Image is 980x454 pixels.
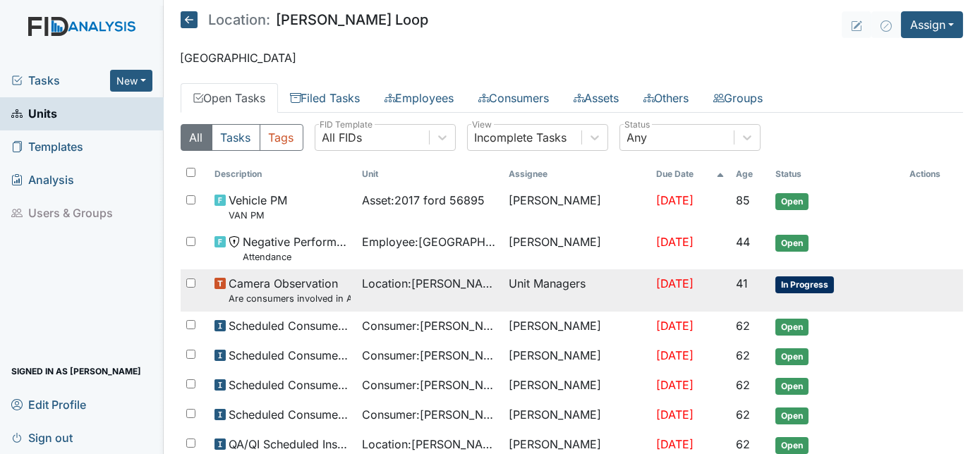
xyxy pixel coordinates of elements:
[229,275,351,305] span: Camera Observation Are consumers involved in Active Treatment?
[503,400,651,430] td: [PERSON_NAME]
[362,275,498,292] span: Location : [PERSON_NAME] Loop
[260,124,303,151] button: Tags
[356,162,504,186] th: Toggle SortBy
[229,406,351,423] span: Scheduled Consumer Chart Review
[278,83,373,113] a: Filed Tasks
[229,192,287,222] span: Vehicle PM VAN PM
[503,312,651,341] td: [PERSON_NAME]
[373,83,466,113] a: Employees
[503,341,651,371] td: [PERSON_NAME]
[466,83,562,113] a: Consumers
[229,347,351,364] span: Scheduled Consumer Chart Review
[362,347,498,364] span: Consumer : [PERSON_NAME]
[11,103,57,125] span: Units
[181,11,429,28] h5: [PERSON_NAME] Loop
[562,83,631,113] a: Assets
[775,319,809,336] span: Open
[181,124,303,151] div: Type filter
[11,393,86,415] span: Edit Profile
[503,371,651,400] td: [PERSON_NAME]
[901,11,963,38] button: Assign
[656,437,694,451] span: [DATE]
[181,124,212,151] button: All
[229,436,351,453] span: QA/QI Scheduled Inspection
[209,13,271,27] span: Location:
[775,235,809,252] span: Open
[775,276,834,293] span: In Progress
[110,70,152,92] button: New
[362,233,498,250] span: Employee : [GEOGRAPHIC_DATA], [GEOGRAPHIC_DATA]
[11,136,83,158] span: Templates
[475,129,567,146] div: Incomplete Tasks
[631,83,701,113] a: Others
[503,186,651,228] td: [PERSON_NAME]
[322,129,363,146] div: All FIDs
[209,162,356,186] th: Toggle SortBy
[656,193,694,207] span: [DATE]
[736,378,750,392] span: 62
[736,193,750,207] span: 85
[186,168,195,177] input: Toggle All Rows Selected
[656,378,694,392] span: [DATE]
[730,162,770,186] th: Toggle SortBy
[243,233,351,264] span: Negative Performance Review Attendance
[229,317,351,334] span: Scheduled Consumer Chart Review
[243,250,351,264] small: Attendance
[212,124,260,151] button: Tasks
[775,348,809,365] span: Open
[181,83,278,113] a: Open Tasks
[656,319,694,333] span: [DATE]
[775,407,809,424] span: Open
[229,376,351,393] span: Scheduled Consumer Chart Review
[362,192,485,209] span: Asset : 2017 ford 56895
[362,406,498,423] span: Consumer : [PERSON_NAME]
[775,378,809,395] span: Open
[656,235,694,249] span: [DATE]
[904,162,963,186] th: Actions
[736,276,748,290] span: 41
[11,427,73,448] span: Sign out
[775,437,809,454] span: Open
[736,407,750,422] span: 62
[736,235,750,249] span: 44
[627,129,648,146] div: Any
[770,162,905,186] th: Toggle SortBy
[362,376,498,393] span: Consumer : [PERSON_NAME]
[503,228,651,269] td: [PERSON_NAME]
[11,169,74,191] span: Analysis
[11,360,141,382] span: Signed in as [PERSON_NAME]
[656,348,694,362] span: [DATE]
[656,407,694,422] span: [DATE]
[181,49,964,66] p: [GEOGRAPHIC_DATA]
[656,276,694,290] span: [DATE]
[11,72,110,89] a: Tasks
[736,437,750,451] span: 62
[651,162,730,186] th: Toggle SortBy
[229,209,287,222] small: VAN PM
[775,193,809,210] span: Open
[503,162,651,186] th: Assignee
[736,319,750,333] span: 62
[229,292,351,305] small: Are consumers involved in Active Treatment?
[362,317,498,334] span: Consumer : [PERSON_NAME], Shekeyra
[503,269,651,311] td: Unit Managers
[736,348,750,362] span: 62
[701,83,775,113] a: Groups
[362,436,498,453] span: Location : [PERSON_NAME] Loop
